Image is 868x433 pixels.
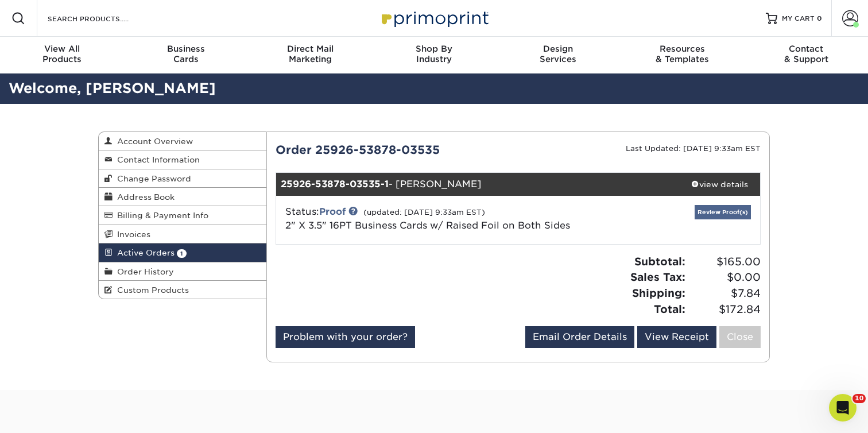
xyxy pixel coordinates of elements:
span: MY CART [782,14,815,24]
a: Account Overview [99,132,266,150]
span: 10 [852,394,866,403]
a: Shop ByIndustry [372,37,496,74]
span: Custom Products [113,285,189,295]
span: Direct Mail [248,44,372,54]
a: Billing & Payment Info [99,206,266,225]
a: view details [679,173,760,196]
strong: Subtotal: [634,255,685,268]
input: SEARCH PRODUCTS..... [46,11,158,25]
a: Direct MailMarketing [248,37,372,74]
a: Invoices [99,225,266,243]
span: $165.00 [689,254,761,270]
a: Contact Information [99,150,266,169]
div: Marketing [248,44,372,64]
a: Order History [99,262,266,281]
div: Cards [124,44,248,64]
div: - [PERSON_NAME] [276,173,680,196]
div: Status: [277,205,599,233]
div: & Templates [620,44,744,64]
div: & Support [744,44,868,64]
span: Billing & Payment Info [113,211,208,220]
span: 2" X 3.5" 16PT Business Cards w/ Raised Foil on Both Sides [285,220,570,231]
span: 0 [817,14,822,22]
strong: 25926-53878-03535-1 [281,179,389,190]
span: Active Orders [113,248,175,257]
span: Address Book [113,192,175,202]
a: Proof [319,206,346,217]
span: Shop By [372,44,496,54]
strong: Shipping: [632,287,685,299]
span: $0.00 [689,269,761,285]
span: Account Overview [113,137,193,146]
a: BusinessCards [124,37,248,74]
span: 1 [177,249,187,258]
a: View Receipt [637,326,716,348]
small: Last Updated: [DATE] 9:33am EST [626,144,761,153]
span: Order History [113,267,174,276]
small: (updated: [DATE] 9:33am EST) [363,208,485,216]
strong: Total: [654,303,685,315]
a: Custom Products [99,281,266,299]
a: Close [719,326,761,348]
a: Review Proof(s) [695,205,751,219]
div: Industry [372,44,496,64]
strong: Sales Tax: [630,270,685,283]
span: $172.84 [689,301,761,318]
a: DesignServices [496,37,620,74]
div: Order 25926-53878-03535 [267,141,518,158]
img: Primoprint [377,6,491,30]
span: Change Password [113,174,191,183]
span: Business [124,44,248,54]
a: Active Orders 1 [99,243,266,262]
a: Resources& Templates [620,37,744,74]
a: Contact& Support [744,37,868,74]
a: Problem with your order? [276,326,415,348]
span: Contact Information [113,155,200,164]
a: Change Password [99,169,266,188]
span: Invoices [113,230,150,239]
div: view details [679,179,760,190]
span: Contact [744,44,868,54]
span: Resources [620,44,744,54]
div: Services [496,44,620,64]
span: Design [496,44,620,54]
iframe: Intercom live chat [829,394,857,422]
a: Email Order Details [525,326,634,348]
span: $7.84 [689,285,761,301]
a: Address Book [99,188,266,206]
